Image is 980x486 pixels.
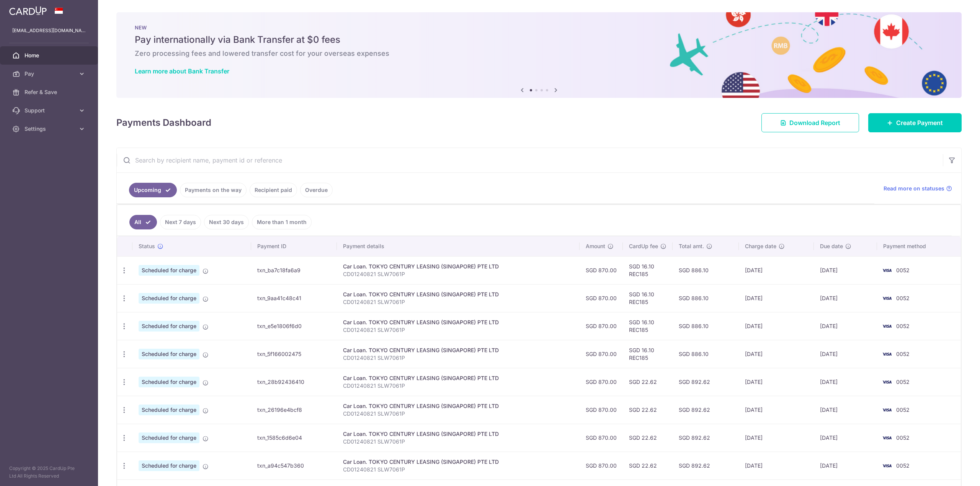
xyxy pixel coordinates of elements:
span: Settings [24,125,75,133]
p: CD01240821 SLW7061P [343,354,573,362]
span: Create Payment [896,118,943,127]
span: Read more on statuses [884,185,944,192]
span: Support [24,107,75,114]
td: SGD 16.10 REC185 [623,312,673,340]
img: Bank Card [879,266,895,275]
td: SGD 870.00 [580,312,623,340]
input: Search by recipient name, payment id or reference [117,148,943,172]
a: All [129,215,157,229]
div: Car Loan. TOKYO CENTURY LEASING (SINGAPORE) PTE LTD [343,319,573,326]
td: SGD 892.62 [673,368,739,396]
span: 0052 [896,295,910,301]
td: SGD 870.00 [580,424,623,452]
a: Read more on statuses [884,185,952,192]
span: Charge date [745,242,776,250]
img: Bank Card [879,461,895,470]
span: Scheduled for charge [139,377,199,387]
div: Car Loan. TOKYO CENTURY LEASING (SINGAPORE) PTE LTD [343,430,573,438]
span: 0052 [896,267,910,273]
div: Car Loan. TOKYO CENTURY LEASING (SINGAPORE) PTE LTD [343,263,573,270]
td: SGD 892.62 [673,396,739,424]
td: txn_ba7c18fa6a9 [251,256,337,284]
td: SGD 892.62 [673,424,739,452]
span: Scheduled for charge [139,432,199,443]
td: [DATE] [739,284,814,312]
span: Refer & Save [24,88,75,96]
td: SGD 870.00 [580,256,623,284]
td: SGD 870.00 [580,452,623,479]
p: CD01240821 SLW7061P [343,270,573,278]
td: SGD 22.62 [623,424,673,452]
td: [DATE] [814,312,877,340]
span: 0052 [896,406,910,413]
td: SGD 16.10 REC185 [623,340,673,368]
td: SGD 22.62 [623,452,673,479]
a: Upcoming [129,183,177,197]
td: SGD 22.62 [623,368,673,396]
td: [DATE] [739,452,814,479]
td: SGD 886.10 [673,340,739,368]
td: SGD 16.10 REC185 [623,284,673,312]
td: SGD 870.00 [580,340,623,368]
span: Amount [586,242,605,250]
span: 0052 [896,462,910,469]
td: [DATE] [739,424,814,452]
td: [DATE] [739,396,814,424]
td: txn_a94c547b360 [251,452,337,479]
td: txn_26196e4bcf8 [251,396,337,424]
p: CD01240821 SLW7061P [343,410,573,418]
img: Bank Card [879,294,895,303]
td: SGD 886.10 [673,312,739,340]
div: Car Loan. TOKYO CENTURY LEASING (SINGAPORE) PTE LTD [343,458,573,466]
p: [EMAIL_ADDRESS][DOMAIN_NAME] [12,27,86,34]
td: SGD 870.00 [580,368,623,396]
span: CardUp fee [629,242,658,250]
h6: Zero processing fees and lowered transfer cost for your overseas expenses [135,49,943,58]
td: SGD 886.10 [673,284,739,312]
span: Scheduled for charge [139,405,199,415]
span: 0052 [896,379,910,385]
a: Overdue [300,183,333,197]
p: NEW [135,24,943,31]
td: SGD 16.10 REC185 [623,256,673,284]
a: Create Payment [868,113,962,132]
img: CardUp [9,6,47,15]
span: Scheduled for charge [139,293,199,304]
span: Download Report [789,118,840,127]
img: Bank Card [879,433,895,442]
span: Status [139,242,155,250]
td: [DATE] [814,340,877,368]
a: Download Report [761,113,859,132]
img: Bank transfer banner [116,12,962,98]
td: txn_9aa41c48c41 [251,284,337,312]
td: [DATE] [814,284,877,312]
span: 0052 [896,434,910,441]
a: Next 7 days [160,215,201,229]
td: SGD 892.62 [673,452,739,479]
span: 0052 [896,351,910,357]
a: Recipient paid [250,183,297,197]
img: Bank Card [879,349,895,359]
span: Due date [820,242,843,250]
span: Total amt. [679,242,704,250]
td: SGD 870.00 [580,396,623,424]
span: 0052 [896,323,910,329]
td: [DATE] [739,340,814,368]
p: CD01240821 SLW7061P [343,466,573,473]
td: [DATE] [814,368,877,396]
th: Payment ID [251,236,337,256]
td: SGD 22.62 [623,396,673,424]
a: Payments on the way [180,183,247,197]
th: Payment method [877,236,961,256]
td: [DATE] [814,396,877,424]
h5: Pay internationally via Bank Transfer at $0 fees [135,34,943,46]
td: [DATE] [814,256,877,284]
td: txn_1585c6d6e04 [251,424,337,452]
td: [DATE] [739,368,814,396]
th: Payment details [337,236,580,256]
div: Car Loan. TOKYO CENTURY LEASING (SINGAPORE) PTE LTD [343,291,573,298]
a: Learn more about Bank Transfer [135,67,229,75]
div: Car Loan. TOKYO CENTURY LEASING (SINGAPORE) PTE LTD [343,402,573,410]
td: txn_5f166002475 [251,340,337,368]
td: [DATE] [739,256,814,284]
